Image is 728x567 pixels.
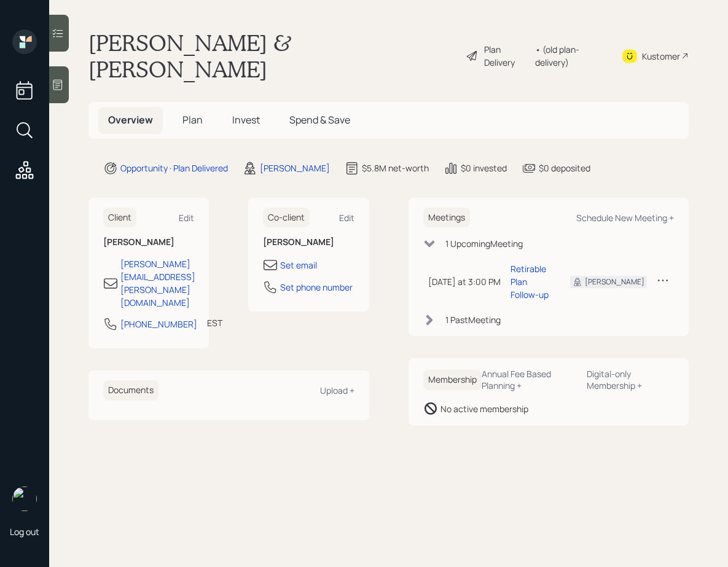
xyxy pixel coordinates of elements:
[103,208,136,228] h6: Client
[587,368,674,391] div: Digital-only Membership +
[103,380,159,401] h6: Documents
[320,385,354,396] div: Upload +
[280,259,317,272] div: Set email
[120,162,228,174] div: Opportunity · Plan Delivered
[12,487,37,511] img: sami-boghos-headshot.png
[423,370,482,390] h6: Membership
[339,212,354,224] div: Edit
[461,162,507,174] div: $0 invested
[535,43,606,69] div: • (old plan-delivery)
[263,237,354,248] h6: [PERSON_NAME]
[263,208,310,228] h6: Co-client
[120,318,197,330] div: [PHONE_NUMBER]
[207,316,222,329] div: EST
[232,113,260,127] span: Invest
[445,313,501,326] div: 1 Past Meeting
[182,113,203,127] span: Plan
[539,162,590,174] div: $0 deposited
[179,212,194,224] div: Edit
[289,113,350,127] span: Spend & Save
[103,237,194,248] h6: [PERSON_NAME]
[482,368,577,391] div: Annual Fee Based Planning +
[362,162,429,174] div: $5.8M net-worth
[120,257,195,309] div: [PERSON_NAME][EMAIL_ADDRESS][PERSON_NAME][DOMAIN_NAME]
[88,29,456,82] h1: [PERSON_NAME] & [PERSON_NAME]
[280,281,353,294] div: Set phone number
[423,208,470,228] h6: Meetings
[440,402,528,415] div: No active membership
[576,212,674,224] div: Schedule New Meeting +
[585,276,644,287] div: [PERSON_NAME]
[511,262,551,301] div: Retirable Plan Follow-up
[642,50,680,63] div: Kustomer
[428,275,501,288] div: [DATE] at 3:00 PM
[484,43,529,69] div: Plan Delivery
[260,162,330,174] div: [PERSON_NAME]
[108,113,153,127] span: Overview
[10,526,39,538] div: Log out
[445,237,523,250] div: 1 Upcoming Meeting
